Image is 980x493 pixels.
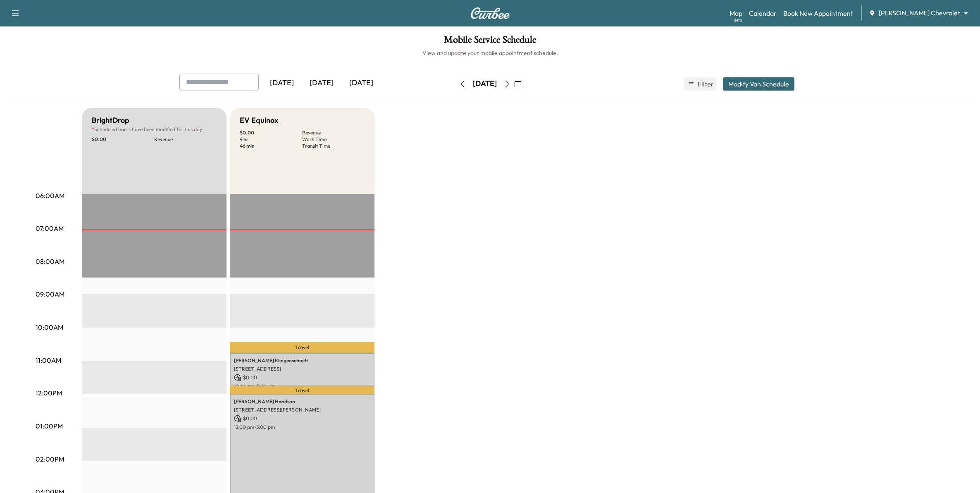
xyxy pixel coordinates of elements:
[723,77,794,91] button: Modify Van Schedule
[36,256,64,266] p: 08:00AM
[36,421,63,431] p: 01:00PM
[8,49,972,57] h6: View and update your mobile appointment schedule.
[230,386,374,394] p: Travel
[36,322,63,332] p: 10:00AM
[8,35,972,49] h1: Mobile Service Schedule
[302,136,365,143] p: Work Time
[341,74,381,93] div: [DATE]
[36,355,61,365] p: 11:00AM
[240,115,278,126] h5: EV Equinox
[302,143,365,149] p: Transit Time
[730,8,742,18] a: MapBeta
[262,74,302,93] div: [DATE]
[302,74,341,93] div: [DATE]
[240,136,302,143] p: 4 hr
[234,366,370,372] p: [STREET_ADDRESS]
[92,136,154,143] p: $ 0.00
[36,191,64,201] p: 06:00AM
[473,79,497,89] div: [DATE]
[234,398,370,405] p: [PERSON_NAME] Handson
[234,357,370,364] p: [PERSON_NAME] Klingenschmitt
[240,129,302,136] p: $ 0.00
[879,8,960,18] span: [PERSON_NAME] Chevrolet
[783,8,853,18] a: Book New Appointment
[749,8,777,18] a: Calendar
[92,115,129,126] h5: BrightDrop
[470,7,510,19] img: Curbee Logo
[234,383,370,390] p: 10:46 am - 11:46 am
[36,223,64,233] p: 07:00AM
[234,374,370,381] p: $ 0.00
[234,424,370,431] p: 12:00 pm - 3:00 pm
[36,454,64,464] p: 02:00PM
[698,79,713,89] span: Filter
[302,129,365,136] p: Revenue
[734,17,742,23] div: Beta
[36,388,62,398] p: 12:00PM
[240,143,302,149] p: 46 min
[234,407,370,413] p: [STREET_ADDRESS][PERSON_NAME]
[230,342,374,353] p: Travel
[36,289,64,299] p: 09:00AM
[154,136,217,143] p: Revenue
[684,77,716,91] button: Filter
[92,126,217,133] p: Scheduled hours have been modified for this day
[234,415,370,422] p: $ 0.00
